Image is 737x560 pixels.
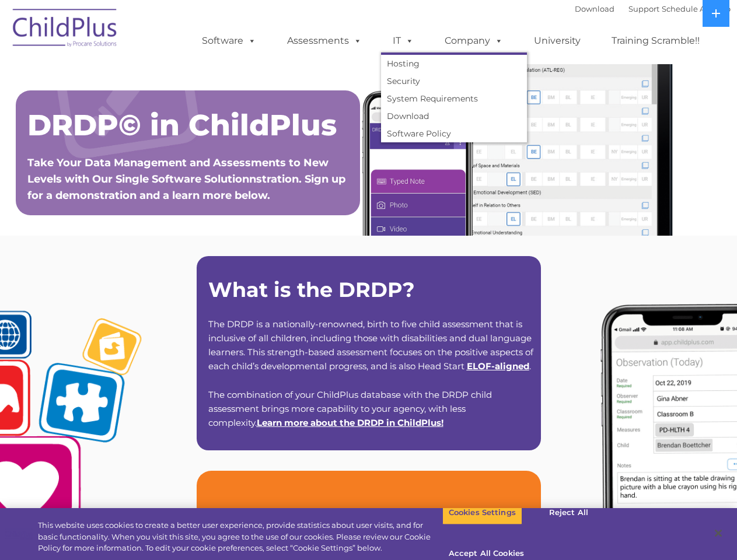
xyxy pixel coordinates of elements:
font: | [575,4,731,13]
a: Company [433,29,515,52]
a: University [522,29,592,52]
a: Software [190,29,268,52]
button: Close [705,520,731,546]
img: ChildPlus by Procare Solutions [7,1,124,59]
a: Schedule A Demo [662,4,731,13]
a: Download [575,4,614,13]
strong: What is the DRDP? [208,277,415,302]
button: Cookies Settings [442,501,522,525]
a: Security [381,72,527,90]
span: ! [257,417,443,428]
span: Take Your Data Management and Assessments to New Levels with Our Single Software Solutionnstratio... [27,156,345,202]
a: Assessments [275,29,373,52]
a: IT [381,29,425,52]
a: Training Scramble!! [600,29,711,52]
span: The DRDP is a nationally-renowned, birth to five child assessment that is inclusive of all childr... [208,318,533,372]
a: Software Policy [381,125,527,142]
span: DRDP© in ChildPlus [27,107,337,143]
button: Reject All [532,501,605,525]
a: Hosting [381,55,527,72]
a: Learn more about the DRDP in ChildPlus [257,417,441,428]
span: The combination of your ChildPlus database with the DRDP child assessment brings more capability ... [208,389,492,428]
a: Download [381,107,527,125]
a: System Requirements [381,90,527,107]
a: ELOF-aligned [467,360,529,372]
a: Support [628,4,659,13]
div: This website uses cookies to create a better user experience, provide statistics about user visit... [38,520,442,554]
